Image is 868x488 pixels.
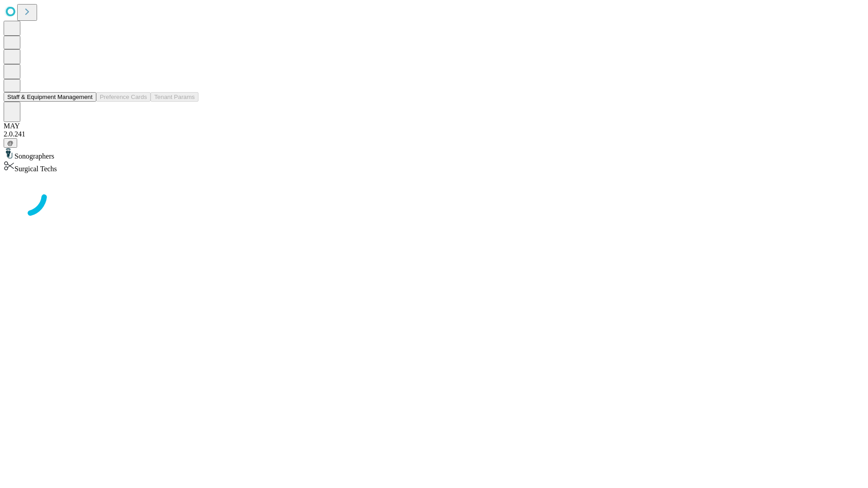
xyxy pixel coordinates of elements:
[151,92,198,102] button: Tenant Params
[4,122,864,130] div: MAY
[4,92,96,102] button: Staff & Equipment Management
[4,160,864,173] div: Surgical Techs
[96,92,151,102] button: Preference Cards
[4,148,864,160] div: Sonographers
[7,140,14,146] span: @
[4,130,864,138] div: 2.0.241
[4,138,17,148] button: @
